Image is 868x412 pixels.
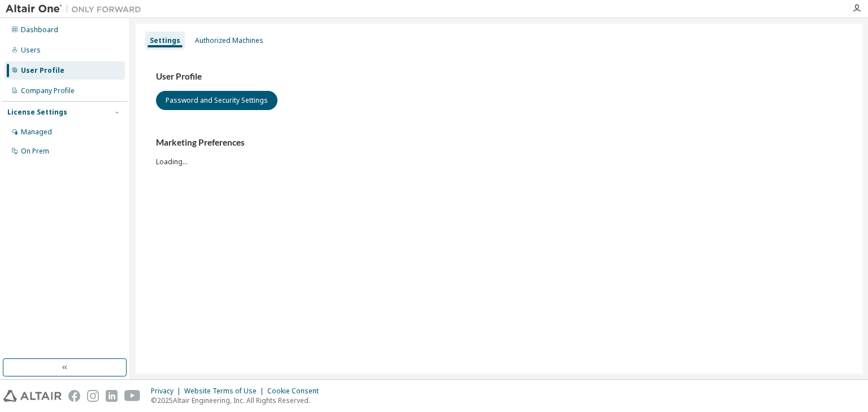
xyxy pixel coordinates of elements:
div: Loading... [156,137,842,166]
div: Company Profile [21,86,75,95]
h3: User Profile [156,71,842,82]
p: © 2025 Altair Engineering, Inc. All Rights Reserved. [151,396,325,405]
img: instagram.svg [87,390,99,402]
img: Altair One [6,3,147,15]
div: License Settings [7,108,67,117]
img: altair_logo.svg [3,390,62,402]
div: Website Terms of Use [184,387,267,396]
div: Settings [150,36,180,45]
img: youtube.svg [124,390,141,402]
div: Managed [21,128,52,137]
div: User Profile [21,66,64,75]
img: linkedin.svg [106,390,118,402]
img: facebook.svg [68,390,80,402]
div: Privacy [151,387,184,396]
div: Authorized Machines [195,36,263,45]
div: Cookie Consent [267,387,325,396]
button: Password and Security Settings [156,91,277,110]
div: Dashboard [21,25,58,34]
div: On Prem [21,147,49,156]
h3: Marketing Preferences [156,137,842,148]
div: Users [21,46,41,55]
